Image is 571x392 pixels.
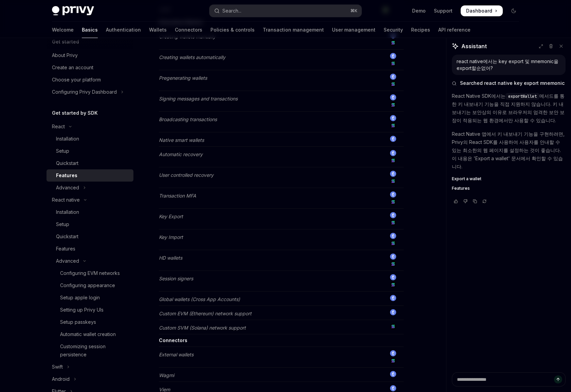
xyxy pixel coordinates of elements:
[452,186,470,191] span: Features
[56,232,78,241] div: Quickstart
[47,157,133,169] a: Quickstart
[47,373,133,385] button: Toggle Android section
[47,194,133,206] button: Toggle React native section
[452,198,460,205] button: Vote that response was good
[60,294,100,302] div: Setup apple login
[47,292,133,304] a: Setup apple login
[390,157,396,164] img: solana.png
[47,361,133,373] button: Toggle Swift section
[390,350,396,356] img: ethereum.png
[434,7,453,14] a: Support
[466,7,492,14] span: Dashboard
[159,337,187,343] strong: Connectors
[412,7,426,14] a: Demo
[390,254,396,260] img: ethereum.png
[390,150,396,156] img: ethereum.png
[56,220,69,228] div: Setup
[390,123,396,129] img: solana.png
[159,296,240,302] em: Global wallets (Cross App Accounts)
[60,318,96,326] div: Setup passkeys
[52,363,63,371] div: Swift
[47,133,133,145] a: Installation
[384,22,403,38] a: Security
[159,234,183,240] em: Key Import
[390,295,396,301] img: ethereum.png
[149,22,167,38] a: Wallets
[52,22,74,38] a: Welcome
[52,196,80,204] div: React native
[56,171,77,180] div: Features
[390,191,396,198] img: ethereum.png
[390,240,396,246] img: solana.png
[159,352,194,357] em: External wallets
[47,169,133,182] a: Features
[390,309,396,315] img: ethereum.png
[60,269,120,277] div: Configuring EVM networks
[60,281,115,290] div: Configuring appearance
[52,88,117,96] div: Configuring Privy Dashboard
[56,135,79,143] div: Installation
[210,22,255,38] a: Policies & controls
[47,255,133,267] button: Toggle Advanced section
[390,212,396,218] img: ethereum.png
[390,74,396,80] img: ethereum.png
[159,54,225,60] em: Creating wallets automatically
[452,176,566,182] a: Export a wallet
[47,74,133,86] a: Choose your platform
[390,60,396,67] img: solana.png
[159,255,182,261] em: HD wallets
[452,80,566,87] button: Searched react native key export mnemonic
[350,8,357,14] span: ⌘ K
[47,86,133,98] button: Toggle Configuring Privy Dashboard section
[390,358,396,364] img: solana.png
[159,276,193,281] em: Session signers
[56,245,75,253] div: Features
[47,230,133,243] a: Quickstart
[159,193,196,199] em: Transaction MFA
[390,171,396,177] img: ethereum.png
[60,306,104,314] div: Setting up Privy UIs
[52,375,70,383] div: Android
[390,102,396,108] img: solana.png
[438,22,471,38] a: API reference
[47,49,133,61] a: About Privy
[508,94,537,99] span: exportWallet
[390,40,396,46] img: solana.png
[47,61,133,74] a: Create an account
[60,330,116,338] div: Automatic wallet creation
[56,147,69,155] div: Setup
[390,261,396,267] img: solana.png
[452,130,566,171] p: React Native 앱에서 키 내보내기 기능을 구현하려면, Privy의 React SDK를 사용하여 사용자를 안내할 수 있는 최소한의 웹 페이지를 설정하는 것이 좋습니다....
[56,159,78,167] div: Quickstart
[390,274,396,280] img: ethereum.png
[390,81,396,87] img: solana.png
[390,233,396,239] img: ethereum.png
[159,325,246,331] em: Custom SVM (Solana) network support
[52,51,78,59] div: About Privy
[52,76,101,84] div: Choose your platform
[159,151,203,157] em: Automatic recovery
[390,323,396,330] img: solana.png
[390,199,396,205] img: solana.png
[452,92,566,125] p: React Native SDK에서는 메서드를 통한 키 내보내기 기능을 직접 지원하지 않습니다. 키 내보내기는 보안상의 이유로 브라우저의 엄격한 보안 보장이 적용되는 웹 환경에...
[47,206,133,218] a: Installation
[390,282,396,288] img: solana.png
[263,22,324,38] a: Transaction management
[390,115,396,121] img: ethereum.png
[209,5,362,17] button: Open search
[106,22,141,38] a: Authentication
[56,208,79,216] div: Installation
[47,182,133,194] button: Toggle Advanced section
[56,257,79,265] div: Advanced
[159,75,207,81] em: Pregenerating wallets
[175,22,202,38] a: Connectors
[480,198,489,205] button: Reload last chat
[390,178,396,184] img: solana.png
[47,304,133,316] a: Setting up Privy UIs
[390,94,396,100] img: ethereum.png
[159,311,252,316] em: Custom EVM (Ethereum) network support
[411,22,430,38] a: Recipes
[52,63,93,72] div: Create an account
[47,316,133,328] a: Setup passkeys
[159,96,238,101] em: Signing messages and transactions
